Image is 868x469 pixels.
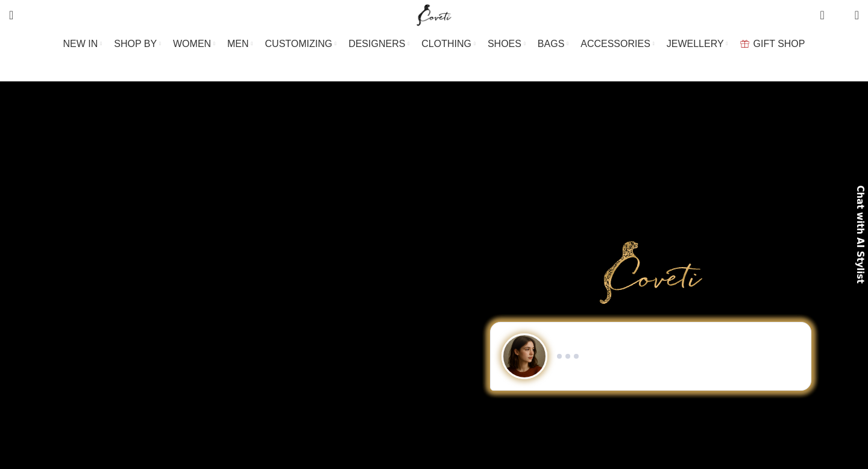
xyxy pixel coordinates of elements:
[580,38,650,49] span: ACCESSORIES
[488,38,521,49] span: SHOES
[63,32,102,56] a: NEW IN
[740,32,805,56] a: GIFT SHOP
[265,32,337,56] a: CUSTOMIZING
[414,9,454,19] a: Site logo
[227,38,249,49] span: MEN
[836,12,845,21] span: 0
[3,32,865,56] div: Main navigation
[667,32,728,56] a: JEWELLERY
[3,3,19,27] a: Search
[834,3,846,27] div: My Wishlist
[421,38,471,49] span: CLOTHING
[740,40,749,48] img: GiftBag
[753,38,805,49] span: GIFT SHOP
[114,32,161,56] a: SHOP BY
[173,38,211,49] span: WOMEN
[227,32,253,56] a: MEN
[265,38,333,49] span: CUSTOMIZING
[580,32,655,56] a: ACCESSORIES
[488,32,526,56] a: SHOES
[814,3,830,27] a: 0
[600,241,702,304] img: Primary Gold
[667,38,724,49] span: JEWELLERY
[114,38,157,49] span: SHOP BY
[348,38,405,49] span: DESIGNERS
[173,32,215,56] a: WOMEN
[421,32,476,56] a: CLOTHING
[538,38,564,49] span: BAGS
[821,6,830,15] span: 0
[63,38,98,49] span: NEW IN
[348,32,409,56] a: DESIGNERS
[449,322,853,391] div: Chat to Shop demo
[538,32,568,56] a: BAGS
